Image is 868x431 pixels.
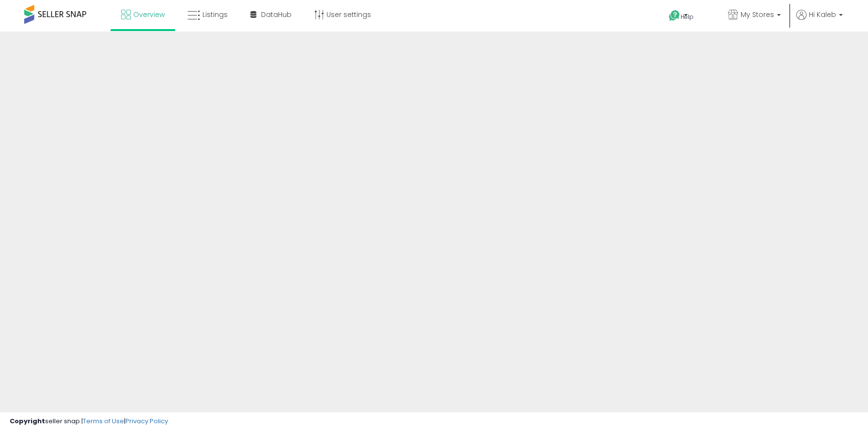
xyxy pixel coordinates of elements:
span: Overview [133,10,165,19]
a: Hi Kaleb [796,10,843,32]
span: DataHub [261,10,292,19]
span: Help [681,13,694,21]
a: Help [661,2,713,32]
strong: Copyright [10,416,45,426]
span: Listings [202,10,228,19]
span: Hi Kaleb [809,10,836,19]
span: My Stores [741,10,774,19]
i: Get Help [668,10,681,22]
a: Privacy Policy [125,416,168,426]
div: seller snap | | [10,417,168,426]
a: Terms of Use [83,416,124,426]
